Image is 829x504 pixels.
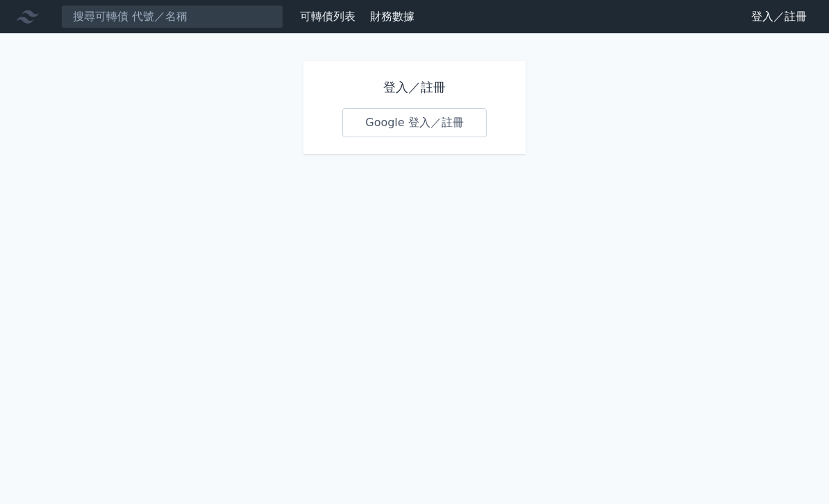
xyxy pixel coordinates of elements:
input: 搜尋可轉債 代號／名稱 [61,5,283,28]
a: 登入／註冊 [740,6,818,28]
a: 可轉債列表 [300,10,355,23]
h1: 登入／註冊 [342,78,487,97]
a: 財務數據 [370,10,414,23]
a: Google 登入／註冊 [342,108,487,137]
